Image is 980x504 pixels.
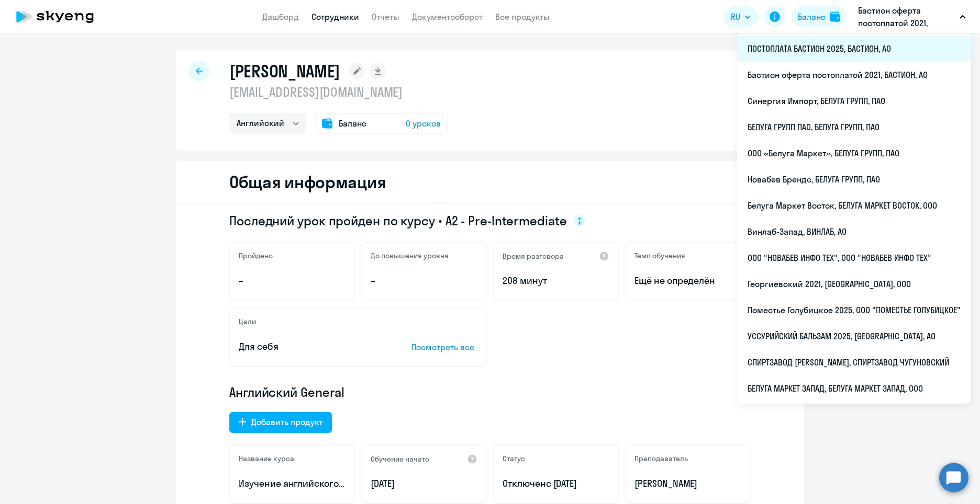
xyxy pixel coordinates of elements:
[371,477,477,490] p: [DATE]
[311,12,359,22] a: Сотрудники
[634,251,685,260] h5: Темп обучения
[858,4,955,29] p: Бастион оферта постоплатой 2021, БАСТИОН, АО
[853,4,971,29] button: Бастион оферта постоплатой 2021, БАСТИОН, АО
[798,10,826,23] div: Баланс
[251,416,322,428] div: Добавить продукт
[372,12,399,22] a: Отчеты
[503,477,609,490] p: Отключен
[737,33,971,404] ul: RU
[411,341,477,353] p: Посмотреть все
[634,454,688,463] h5: Преподаватель
[503,454,525,463] h5: Статус
[634,477,741,490] p: [PERSON_NAME]
[229,212,567,229] span: Последний урок пройден по курсу • A2 - Pre-Intermediate
[371,251,449,260] h5: До повышения уровня
[634,274,741,288] span: Ещё не определён
[262,12,299,22] a: Дашборд
[406,117,441,130] span: 0 уроков
[371,274,477,288] p: –
[229,171,386,192] h2: Общая информация
[495,12,550,22] a: Все продукты
[792,6,847,27] button: Балансbalance
[239,454,294,463] h5: Название курса
[229,61,340,82] h1: [PERSON_NAME]
[546,477,577,489] span: с [DATE]
[239,317,256,326] h5: Цели
[229,384,344,400] span: Английский General
[339,117,366,130] span: Баланс
[830,12,840,22] img: balance
[229,84,448,100] p: [EMAIL_ADDRESS][DOMAIN_NAME]
[503,251,564,261] h5: Время разговора
[503,274,609,288] p: 208 минут
[239,274,346,288] p: –
[229,412,332,433] button: Добавить продукт
[371,454,429,464] h5: Обучение начато
[239,340,379,353] p: Для себя
[239,251,273,260] h5: Пройдено
[412,12,483,22] a: Документооборот
[723,6,758,27] button: RU
[239,477,346,490] p: Изучение английского языка для общих целей
[731,10,740,23] span: RU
